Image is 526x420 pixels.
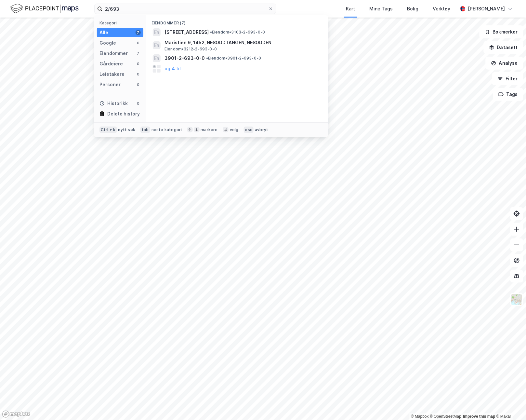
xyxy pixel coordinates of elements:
div: markere [201,127,218,132]
div: Bolig [407,5,419,13]
div: 7 [136,51,141,56]
div: 7 [136,30,141,35]
div: 0 [136,61,141,66]
a: Mapbox [411,414,429,419]
div: Eiendommer (7) [146,15,328,27]
div: Alle [99,29,108,36]
div: avbryt [255,127,268,132]
div: neste kategori [151,127,182,132]
span: [STREET_ADDRESS] [164,28,209,36]
div: Mine Tags [370,5,393,13]
div: tab [140,127,150,133]
div: Kontrollprogram for chat [493,389,526,420]
button: Bokmerker [480,25,523,38]
div: 0 [136,101,141,106]
a: Improve this map [463,414,495,419]
div: Historikk [99,100,128,107]
div: Leietakere [99,70,125,78]
div: nytt søk [118,127,136,132]
div: 0 [136,40,141,46]
div: 0 [136,82,141,87]
input: Søk på adresse, matrikkel, gårdeiere, leietakere eller personer [102,4,268,14]
img: Z [511,293,523,306]
div: Kart [346,5,355,13]
a: OpenStreetMap [430,414,462,419]
div: Verktøy [433,5,451,13]
span: • [210,30,212,34]
span: 3901-2-693-0-0 [164,54,205,62]
div: Kategori [99,20,143,25]
a: Mapbox homepage [2,411,31,418]
button: og 4 til [164,65,181,73]
div: Google [99,39,116,47]
span: Eiendom • 3103-2-693-0-0 [210,30,265,35]
button: Analyse [486,57,523,70]
span: Eiendom • 3212-2-693-0-0 [164,47,217,52]
div: Personer [99,81,121,88]
div: Eiendommer [99,49,128,57]
iframe: Chat Widget [493,389,526,420]
button: Datasett [484,41,523,54]
div: Ctrl + k [99,127,117,133]
div: Delete history [107,110,140,118]
span: Maristien 9, 1452, NESODDTANGEN, NESODDEN [164,39,321,47]
span: Eiendom • 3901-2-693-0-0 [206,56,261,61]
button: Filter [492,72,523,85]
div: [PERSON_NAME] [468,5,505,13]
div: velg [230,127,239,132]
div: esc [244,127,254,133]
button: Tags [493,88,523,101]
div: 0 [136,72,141,77]
span: • [206,56,208,61]
div: Gårdeiere [99,60,123,68]
img: logo.f888ab2527a4732fd821a326f86c7f29.svg [10,3,79,14]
